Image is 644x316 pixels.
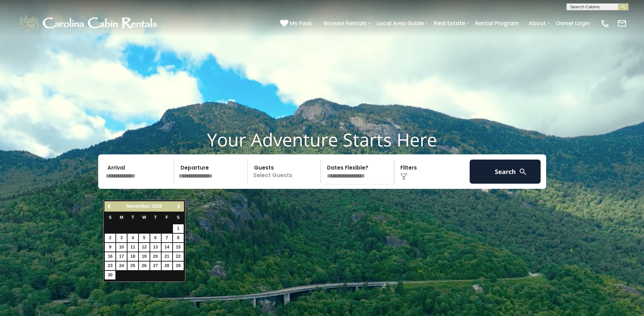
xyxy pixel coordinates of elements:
a: Local Area Guide [373,17,427,29]
a: 18 [127,252,138,261]
a: Owner Login [552,17,593,29]
a: 23 [105,262,115,270]
span: Previous [107,204,112,209]
span: Saturday [177,215,180,220]
a: 30 [105,271,115,279]
a: 8 [173,234,184,242]
a: Next [175,202,183,211]
a: 24 [116,262,127,270]
a: 19 [139,252,150,261]
span: Monday [120,215,123,220]
a: My Favs [280,19,314,28]
img: filter--v1.png [400,173,407,180]
img: White-1-1-2.png [17,13,160,34]
span: Thursday [154,215,157,220]
span: November [126,203,150,209]
a: 11 [127,243,138,252]
img: mail-regular-white.png [617,19,627,28]
a: 6 [150,234,161,242]
a: 22 [173,252,184,261]
a: 1 [173,224,184,233]
a: 29 [173,262,184,270]
a: 14 [162,243,172,252]
span: My Favs [290,19,312,28]
a: 12 [139,243,150,252]
span: Sunday [109,215,112,220]
h1: Your Adventure Starts Here [5,129,639,150]
a: 16 [105,252,115,261]
a: About [525,17,549,29]
img: phone-regular-white.png [600,19,610,28]
img: search-regular-white.png [519,167,527,176]
a: 9 [105,243,115,252]
a: 2 [105,234,115,242]
a: 15 [173,243,184,252]
a: 21 [162,252,172,261]
a: 27 [150,262,161,270]
a: 7 [162,234,172,242]
span: Wednesday [142,215,146,220]
a: 5 [139,234,150,242]
a: Real Estate [430,17,469,29]
span: Tuesday [132,215,134,220]
button: Search [470,160,541,184]
a: Previous [105,202,114,211]
a: 10 [116,243,127,252]
a: 3 [116,234,127,242]
a: 4 [127,234,138,242]
span: Friday [165,215,168,220]
a: 17 [116,252,127,261]
a: Browse Rentals [320,17,370,29]
a: Rental Program [472,17,522,29]
a: 26 [139,262,150,270]
span: 2025 [151,203,162,209]
a: 13 [150,243,161,252]
a: 20 [150,252,161,261]
span: Next [176,204,182,209]
p: Select Guests [250,160,321,184]
a: 28 [162,262,172,270]
a: 25 [127,262,138,270]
